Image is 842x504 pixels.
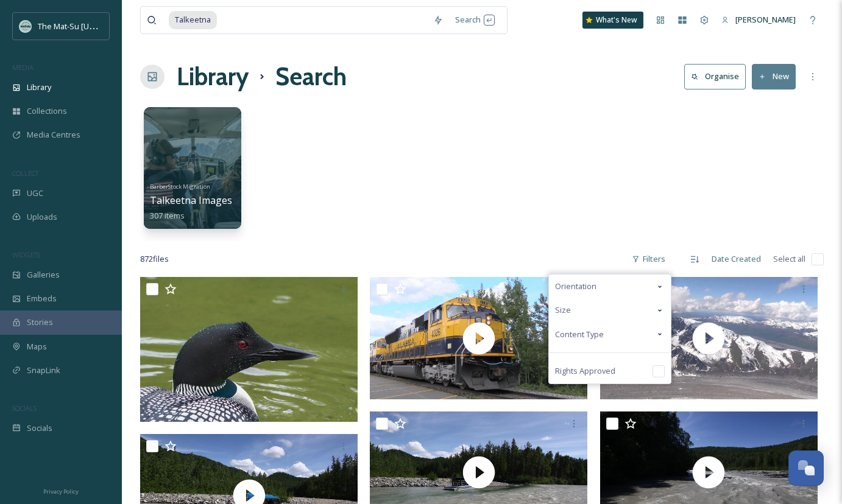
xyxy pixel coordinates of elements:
[788,450,824,486] button: Open Chat
[27,211,57,223] span: Uploads
[706,247,767,271] div: Date Created
[150,194,232,207] span: Talkeetna Images
[19,20,32,32] img: Social_thumbnail.png
[449,8,501,32] div: Search
[12,404,37,413] span: SOCIALS
[140,253,169,265] span: 872 file s
[555,365,615,377] span: Rights Approved
[370,277,587,399] img: thumbnail
[27,269,60,281] span: Galleries
[684,64,752,89] a: Organise
[140,277,358,422] img: 2017Jun20--14-Justin%20Saunders.jpg
[27,317,53,328] span: Stories
[752,64,796,89] button: New
[735,14,796,25] span: [PERSON_NAME]
[27,187,43,199] span: UGC
[150,183,210,191] span: BarberStock Migration
[773,253,805,265] span: Select all
[684,64,746,89] button: Organise
[27,82,51,93] span: Library
[12,63,34,72] span: MEDIA
[27,422,52,434] span: Socials
[150,180,232,221] a: BarberStock MigrationTalkeetna Images307 items
[43,488,79,495] span: Privacy Policy
[555,304,571,316] span: Size
[43,483,79,498] a: Privacy Policy
[715,8,802,32] a: [PERSON_NAME]
[12,250,40,259] span: WIDGETS
[12,169,38,178] span: COLLECT
[27,365,60,376] span: SnapLink
[582,12,643,29] a: What's New
[38,20,122,32] span: The Mat-Su [US_STATE]
[27,341,47,352] span: Maps
[555,329,604,340] span: Content Type
[27,105,67,117] span: Collections
[27,129,80,141] span: Media Centres
[150,210,185,221] span: 307 items
[626,247,671,271] div: Filters
[275,58,347,95] h1: Search
[555,281,596,292] span: Orientation
[27,293,57,304] span: Embeds
[169,11,217,29] span: Talkeetna
[177,58,249,95] a: Library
